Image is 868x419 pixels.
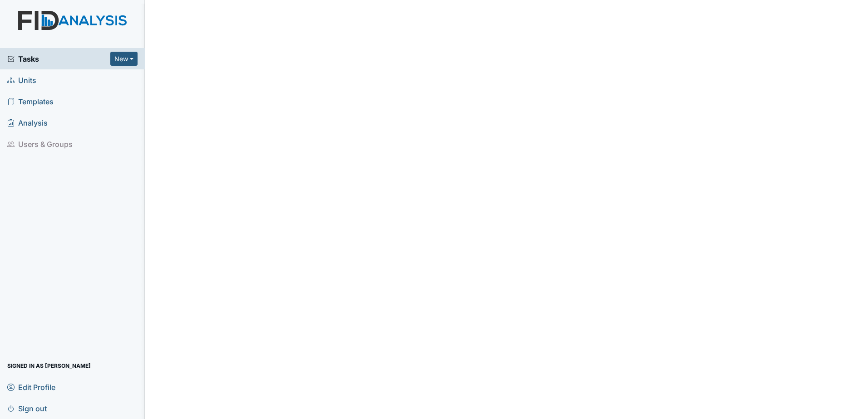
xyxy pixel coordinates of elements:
[7,359,91,373] span: Signed in as [PERSON_NAME]
[7,401,47,415] span: Sign out
[7,73,36,87] span: Units
[7,380,55,394] span: Edit Profile
[7,54,110,64] a: Tasks
[7,116,48,130] span: Analysis
[110,52,138,66] button: New
[7,94,54,108] span: Templates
